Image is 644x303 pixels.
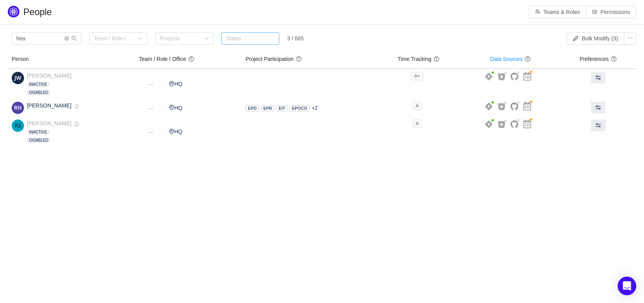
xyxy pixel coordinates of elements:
i: icon: environment [169,129,174,134]
small: ---- [148,106,154,111]
h4: Team / Role / Office [139,55,238,63]
h4: Time Tracking [381,55,457,63]
input: Search by name [12,32,81,45]
div: Status [226,35,271,42]
span: HQ [169,81,182,87]
small: ---- [148,130,154,134]
span: [PERSON_NAME] [27,102,71,109]
div: Team / Role / Office [94,35,134,42]
span: question [188,56,194,62]
button: icon: crownPermissions [586,6,636,18]
img: 134b4c5c74d7d59c21c07d9c7202685f [12,72,24,84]
i: icon: environment [169,81,174,87]
img: 28a2482ac156f900a72cc19a9a868311 [12,102,24,114]
i: icon: bell [74,121,79,126]
i: icon: down [204,36,209,42]
aui-badge: Inactive [27,82,49,87]
span: EIT [279,106,285,111]
div: Open Intercom Messenger [618,277,636,295]
i: icon: down [138,36,143,42]
i: icon: bell [74,104,79,109]
i: icon: environment [169,105,174,110]
span: question [525,56,531,62]
i: icon: search [71,36,77,41]
span: A+ [411,72,423,80]
span: A [412,102,422,110]
img: Quantify [8,6,19,17]
span: EPOCO [292,106,307,111]
aui-badge: Disabled [27,90,50,95]
a: Data Sources [490,56,523,62]
div: 3 / 665 [287,35,304,42]
span: question [296,56,302,62]
span: HQ [169,105,182,111]
small: ---- [148,82,154,87]
aui-badge: Disabled [27,138,50,143]
i: icon: close-circle [64,36,69,41]
button: icon: ellipsis [624,32,636,45]
span: Preferences [580,56,617,62]
span: +2 [312,105,318,111]
span: [PERSON_NAME] [27,120,71,126]
span: HQ [169,128,182,135]
span: question [611,56,617,62]
h4: Person [12,55,131,63]
div: Projects [160,35,202,42]
button: Bulk Modify (3) [566,32,624,45]
h1: People [23,6,154,18]
button: icon: teamTeams & Roles [529,6,586,18]
span: [PERSON_NAME] [27,73,71,79]
aui-badge: Inactive [27,130,49,135]
img: 9702d6850a520a17ac8ef1c91020941e [12,119,24,132]
span: EPD [248,106,257,111]
span: A [412,119,422,128]
span: Project Participation [246,56,302,62]
span: EPR [263,106,272,111]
